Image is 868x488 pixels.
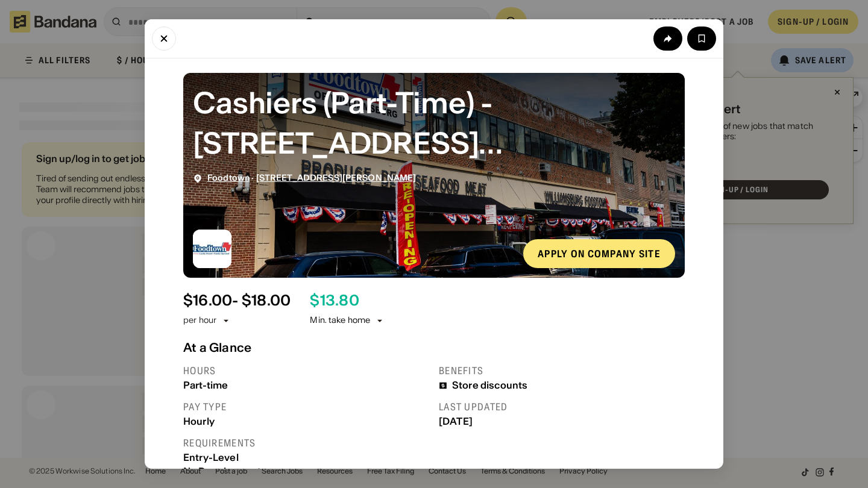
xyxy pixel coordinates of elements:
div: Entry-Level [183,452,429,463]
div: At a Glance [183,340,685,355]
div: Last updated [439,401,685,413]
div: Hours [183,364,429,377]
div: $ 13.80 [310,292,359,310]
div: Hourly [183,416,429,427]
button: Close [152,27,176,51]
div: $ 16.00 - $18.00 [183,292,291,310]
div: [DATE] [439,416,685,427]
a: Foodtown [207,172,250,183]
div: Benefits [439,364,685,377]
div: · [207,173,417,183]
div: No Requirements [183,466,429,477]
div: Requirements [183,437,429,449]
div: Pay type [183,401,429,413]
div: per hour [183,314,216,327]
a: [STREET_ADDRESS][PERSON_NAME] [256,172,417,183]
div: Apply on company site [538,249,661,258]
div: Part-time [183,380,429,391]
div: Store discounts [452,380,527,391]
div: Cashiers (Part-Time) - 1420 Fulton St [193,83,675,163]
img: Foodtown logo [193,230,231,268]
div: Min. take home [310,314,385,327]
